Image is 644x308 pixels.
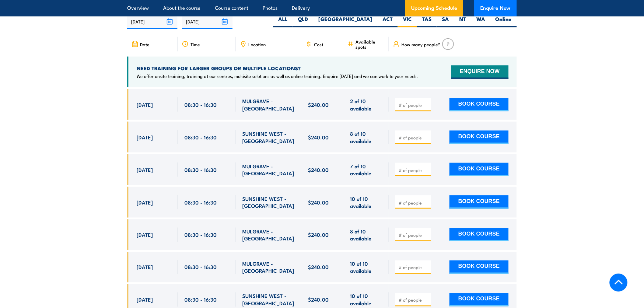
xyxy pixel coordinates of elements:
span: $240.00 [308,231,329,238]
span: $240.00 [308,296,329,303]
span: SUNSHINE WEST - [GEOGRAPHIC_DATA] [242,195,295,209]
label: NT [454,16,471,27]
p: We offer onsite training, training at our centres, multisite solutions as well as online training... [137,73,418,79]
button: BOOK COURSE [450,293,509,306]
span: [DATE] [137,101,153,108]
span: [DATE] [137,199,153,206]
input: From date [127,14,177,29]
span: MULGRAVE - [GEOGRAPHIC_DATA] [242,163,295,177]
span: 10 of 10 available [350,260,382,275]
span: 08:30 - 16:30 [184,264,217,271]
button: BOOK COURSE [450,98,509,111]
span: Location [248,42,266,47]
span: 08:30 - 16:30 [184,134,217,141]
span: SUNSHINE WEST - [GEOGRAPHIC_DATA] [242,130,295,144]
span: [DATE] [137,134,153,141]
span: [DATE] [137,264,153,271]
input: # of people [399,135,429,141]
label: [GEOGRAPHIC_DATA] [313,16,377,27]
span: 7 of 10 available [350,163,382,177]
span: 8 of 10 available [350,130,382,144]
span: SUNSHINE WEST - [GEOGRAPHIC_DATA] [242,292,295,307]
span: $240.00 [308,101,329,108]
span: [DATE] [137,296,153,303]
input: # of people [399,200,429,206]
span: 10 of 10 available [350,195,382,209]
span: [DATE] [137,231,153,238]
span: Cost [314,42,323,47]
span: Time [191,42,200,47]
span: Date [140,42,149,47]
span: 08:30 - 16:30 [184,231,217,238]
span: MULGRAVE - [GEOGRAPHIC_DATA] [242,97,295,112]
button: BOOK COURSE [450,131,509,144]
span: MULGRAVE - [GEOGRAPHIC_DATA] [242,260,295,275]
span: 08:30 - 16:30 [184,199,217,206]
label: VIC [398,16,417,27]
input: # of people [399,232,429,238]
button: ENQUIRE NOW [451,65,509,79]
span: How many people? [401,42,440,47]
span: [DATE] [137,166,153,173]
span: $240.00 [308,134,329,141]
input: # of people [399,167,429,173]
span: $240.00 [308,264,329,271]
button: BOOK COURSE [450,163,509,176]
span: 08:30 - 16:30 [184,101,217,108]
span: 08:30 - 16:30 [184,296,217,303]
label: QLD [293,16,313,27]
button: BOOK COURSE [450,228,509,241]
label: WA [471,16,490,27]
span: Available spots [355,39,384,49]
span: $240.00 [308,166,329,173]
button: BOOK COURSE [450,195,509,209]
label: Online [490,16,517,27]
h4: NEED TRAINING FOR LARGER GROUPS OR MULTIPLE LOCATIONS? [137,65,418,72]
button: BOOK COURSE [450,261,509,274]
label: TAS [417,16,437,27]
span: 10 of 10 available [350,292,382,307]
label: SA [437,16,454,27]
span: $240.00 [308,199,329,206]
span: MULGRAVE - [GEOGRAPHIC_DATA] [242,228,295,242]
span: 8 of 10 available [350,228,382,242]
span: 08:30 - 16:30 [184,166,217,173]
input: # of people [399,102,429,108]
input: To date [182,14,232,29]
input: # of people [399,264,429,271]
input: # of people [399,297,429,303]
label: ACT [377,16,398,27]
span: 2 of 10 available [350,97,382,112]
label: ALL [273,16,293,27]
